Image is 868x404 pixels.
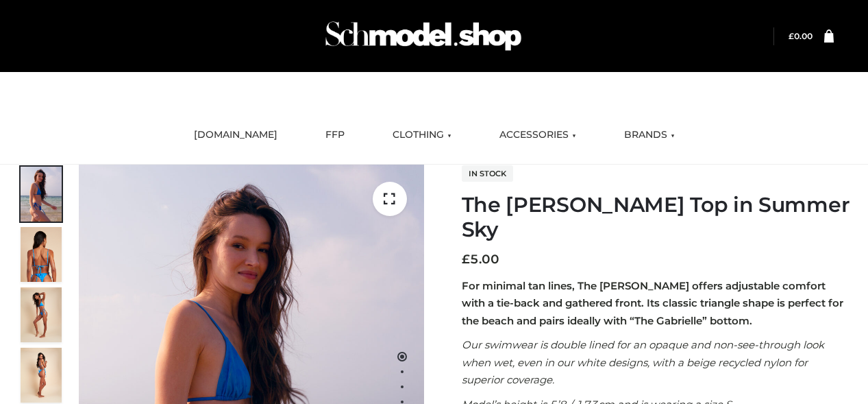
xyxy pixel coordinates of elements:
bdi: 0.00 [789,31,813,41]
strong: For minimal tan lines, The [PERSON_NAME] offers adjustable comfort with a tie-back and gathered f... [462,279,843,327]
span: £ [462,252,470,267]
img: 4.Alex-top_CN-1-1-2.jpg [21,287,62,342]
em: Our swimwear is double lined for an opaque and non-see-through look when wet, even in our white d... [462,338,824,386]
span: £ [789,31,794,41]
img: 1.Alex-top_SS-1_4464b1e7-c2c9-4e4b-a62c-58381cd673c0-1.jpg [21,167,62,222]
img: 5.Alex-top_CN-1-1_1-1.jpg [21,227,62,282]
a: FFP [315,120,355,150]
a: [DOMAIN_NAME] [184,120,288,150]
bdi: 5.00 [462,252,499,267]
span: In stock [462,165,513,182]
a: £0.00 [789,31,813,41]
img: 3.Alex-top_CN-1-1-2.jpg [21,348,62,403]
img: Schmodel Admin 964 [321,9,526,63]
a: CLOTHING [382,120,462,150]
a: BRANDS [614,120,685,150]
h1: The [PERSON_NAME] Top in Summer Sky [462,193,852,242]
a: ACCESSORIES [489,120,586,150]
